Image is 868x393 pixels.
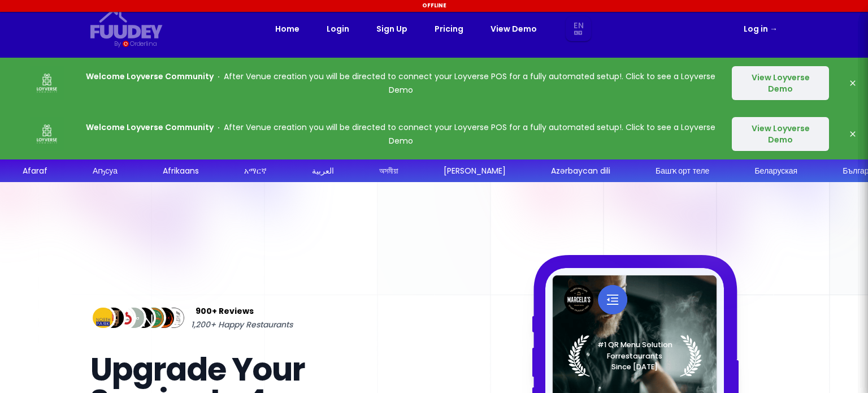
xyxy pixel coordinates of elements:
[191,318,293,331] span: 1,200+ Happy Restaurants
[131,305,157,331] img: Review Img
[770,23,778,34] span: →
[444,165,506,177] div: [PERSON_NAME]
[732,66,829,100] button: View Loyverse Demo
[656,165,709,177] div: Башҡорт теле
[163,165,199,177] div: Afrikaans
[196,304,254,318] span: 900+ Reviews
[121,305,146,331] img: Review Img
[114,39,120,49] div: By
[90,9,163,39] svg: {/* Added fill="currentColor" here */} {/* This rectangle defines the background. Its explicit fi...
[754,165,797,177] div: Беларуская
[568,335,702,377] img: Laurel
[376,22,407,36] a: Sign Up
[379,165,398,177] div: অসমীয়া
[275,22,300,36] a: Home
[435,22,463,36] a: Pricing
[161,305,186,331] img: Review Img
[86,70,715,97] p: After Venue creation you will be directed to connect your Loyverse POS for a fully automated setu...
[491,22,537,36] a: View Demo
[23,165,47,177] div: Afaraf
[130,39,157,49] div: Orderlina
[86,122,214,133] strong: Welcome Loyverse Community
[151,305,177,331] img: Review Img
[244,165,267,177] div: አማርኛ
[86,120,715,148] p: After Venue creation you will be directed to connect your Loyverse POS for a fully automated setu...
[101,305,126,331] img: Review Img
[90,305,116,331] img: Review Img
[86,71,214,82] strong: Welcome Loyverse Community
[327,22,349,36] a: Login
[93,165,118,177] div: Аҧсуа
[732,117,829,151] button: View Loyverse Demo
[2,2,866,10] div: Offline
[551,165,610,177] div: Azərbaycan dili
[111,305,136,331] img: Review Img
[744,22,778,36] a: Log in
[141,305,167,331] img: Review Img
[312,165,334,177] div: العربية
